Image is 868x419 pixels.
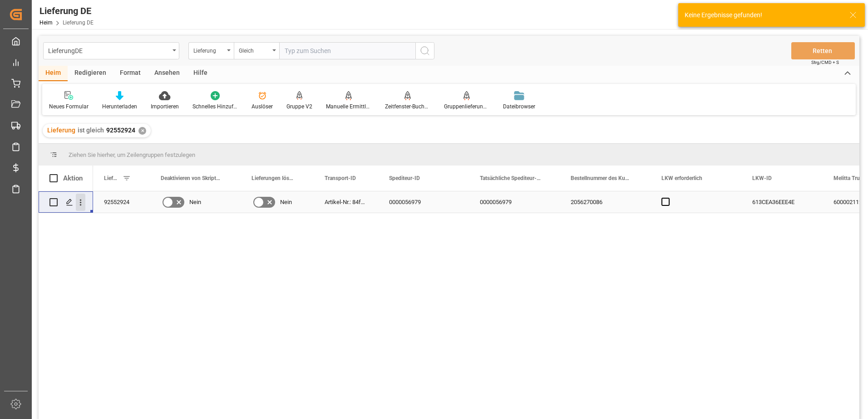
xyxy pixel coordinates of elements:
div: Auslöser [252,102,273,111]
div: Redigieren [68,66,113,81]
div: Gleich [239,44,270,55]
button: Menü öffnen [43,42,179,59]
a: Heim [39,19,53,26]
button: Menü öffnen [188,42,234,59]
div: 92552924 [93,191,150,213]
div: LieferungDE [48,44,169,56]
span: Lieferung [104,175,119,181]
button: Schaltfläche "Suchen" [415,42,434,59]
div: Gruppe V2 [286,102,312,111]
div: Herunterladen [102,102,137,111]
div: 0000056979 [378,191,469,213]
span: Nein [280,192,292,213]
button: Menü öffnen [234,42,279,59]
div: Lieferung [193,44,224,55]
span: Deaktivieren von Skriptberechnungen [161,175,222,181]
span: Bestellnummer des Kunden [571,175,631,181]
span: Lieferungen löschen [252,175,295,181]
span: Spediteur-ID [389,175,420,181]
div: Manuelle Ermittlung der Verpackungsart [326,102,371,111]
div: Zeitfenster-Buchungsbericht [385,102,430,111]
span: LKW-ID [752,175,772,181]
div: Lieferung DE [39,4,94,18]
div: Keine Ergebnisse gefunden! [685,10,841,20]
span: Tatsächliche Spediteur-ID [480,175,541,181]
div: Gruppenlieferungen [444,102,489,111]
div: Aktion [63,174,83,182]
div: Hilfe [187,66,214,81]
div: 2056270086 [560,191,651,213]
span: Strg/CMD + S [811,59,839,66]
div: Schnelles Hinzufügen [192,102,238,111]
span: LKW erforderlich [661,175,702,181]
div: Artikel-Nr.: 84f546e22707 [314,191,378,213]
input: Typ zum Suchen [279,42,415,59]
span: Lieferung [47,127,75,134]
button: Retten [791,42,855,59]
span: Transport-ID [325,175,356,181]
div: Neues Formular [49,102,89,111]
div: Format [113,66,148,81]
div: Heim [39,66,68,81]
div: Drücken Sie die Leertaste, um diese Zeile auszuwählen. [39,191,93,213]
div: 0000056979 [469,191,560,213]
div: Ansehen [148,66,187,81]
div: ✕ [138,127,146,135]
div: Dateibrowser [503,102,535,111]
span: 92552924 [106,127,135,134]
span: Nein [189,192,201,213]
div: Importieren [151,102,179,111]
span: ist gleich [78,127,104,134]
div: 613CEA36EEE4E [741,191,823,213]
span: Ziehen Sie hierher, um Zeilengruppen festzulegen [69,151,195,158]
